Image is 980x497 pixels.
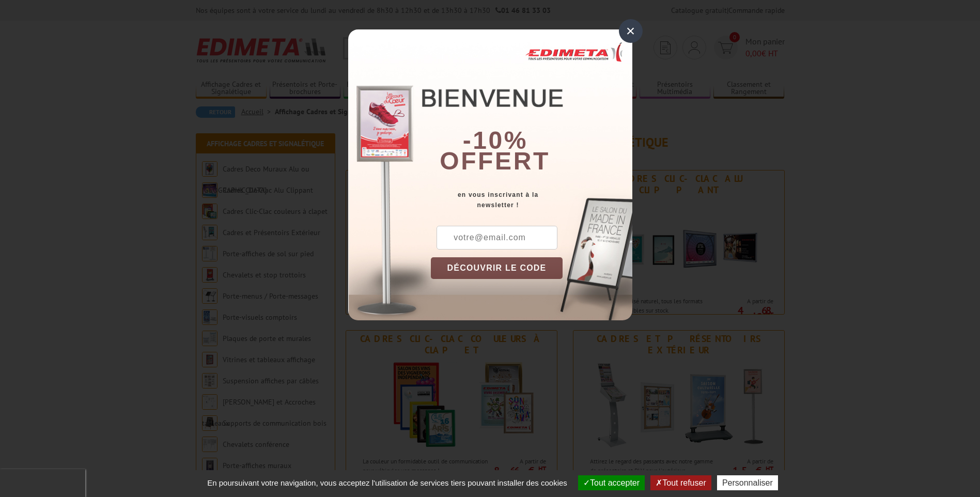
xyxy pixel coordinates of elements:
b: -10% [463,127,528,154]
button: Personnaliser (fenêtre modale) [717,475,778,490]
div: × [619,19,643,43]
button: DÉCOUVRIR LE CODE [431,257,563,279]
button: Tout refuser [650,475,711,490]
input: votre@email.com [437,226,557,250]
span: En poursuivant votre navigation, vous acceptez l'utilisation de services tiers pouvant installer ... [202,478,572,487]
font: offert [440,147,550,175]
div: en vous inscrivant à la newsletter ! [431,190,632,210]
button: Tout accepter [578,475,645,490]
